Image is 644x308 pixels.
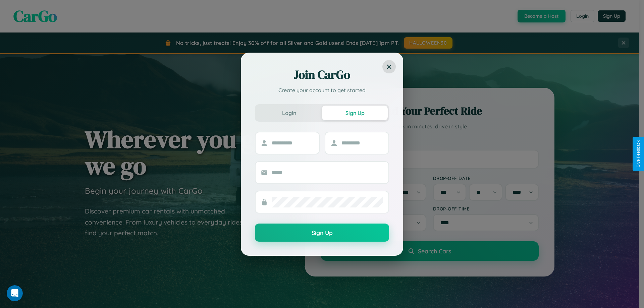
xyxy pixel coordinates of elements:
[255,86,389,94] p: Create your account to get started
[636,140,641,168] div: Give Feedback
[322,106,388,120] button: Sign Up
[255,224,389,242] button: Sign Up
[255,67,389,83] h2: Join CarGo
[7,285,23,301] iframe: Intercom live chat
[256,106,322,120] button: Login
